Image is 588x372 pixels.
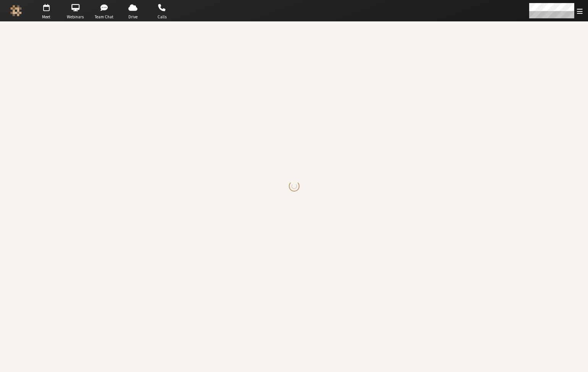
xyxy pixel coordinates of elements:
span: Calls [149,14,175,20]
span: Meet [33,14,60,20]
img: Iotum [10,5,22,16]
span: Drive [120,14,146,20]
span: Webinars [62,14,89,20]
span: Team Chat [91,14,118,20]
